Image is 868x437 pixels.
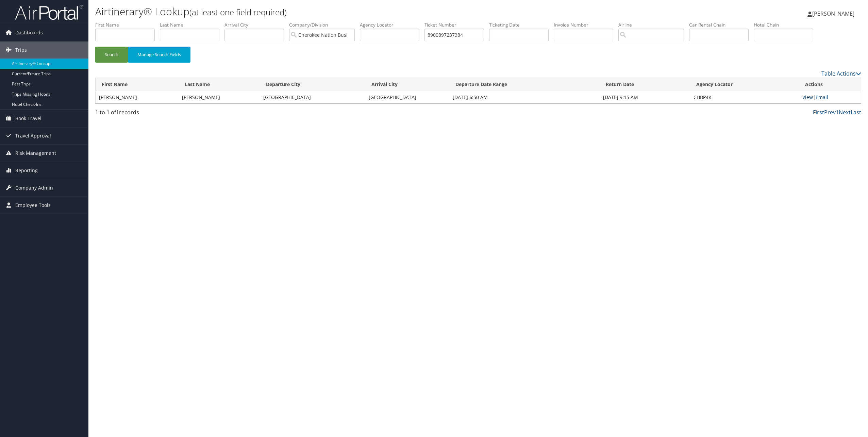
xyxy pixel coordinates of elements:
th: Departure City: activate to sort column ascending [260,78,365,91]
button: Manage Search Fields [128,47,190,63]
a: First [813,109,824,116]
label: Company/Division [289,21,360,28]
a: Next [839,109,851,116]
a: Prev [824,109,836,116]
td: [PERSON_NAME] [96,91,179,103]
th: First Name: activate to sort column ascending [96,78,179,91]
label: Ticket Number [424,21,489,28]
span: 1 [116,109,119,116]
a: [PERSON_NAME] [807,3,861,24]
h1: Airtinerary® Lookup [95,4,606,19]
td: [GEOGRAPHIC_DATA] [260,91,365,103]
th: Last Name: activate to sort column ascending [179,78,260,91]
label: Agency Locator [360,21,424,28]
span: Book Travel [15,110,41,127]
a: View [802,94,813,100]
label: Arrival City [224,21,289,28]
a: Email [816,94,828,100]
td: [GEOGRAPHIC_DATA] [365,91,449,103]
img: airportal-logo.png [15,4,83,20]
th: Actions [799,78,861,91]
th: Arrival City: activate to sort column ascending [365,78,449,91]
span: Reporting [15,162,38,179]
td: [DATE] 9:15 AM [600,91,690,103]
td: CHBP4K [690,91,799,103]
span: Travel Approval [15,127,51,144]
label: Airline [618,21,689,28]
span: Dashboards [15,24,43,41]
span: Trips [15,42,27,59]
a: Table Actions [821,70,861,77]
th: Agency Locator: activate to sort column ascending [690,78,799,91]
span: Risk Management [15,145,56,162]
label: Hotel Chain [754,21,818,28]
th: Departure Date Range: activate to sort column ascending [449,78,600,91]
label: Ticketing Date [489,21,554,28]
small: (at least one field required) [189,6,287,18]
span: Company Admin [15,179,53,196]
a: Last [851,109,861,116]
label: Car Rental Chain [689,21,754,28]
label: First Name [95,21,160,28]
td: [DATE] 6:50 AM [449,91,600,103]
span: Employee Tools [15,197,51,214]
button: Search [95,47,128,63]
td: | [799,91,861,103]
td: [PERSON_NAME] [179,91,260,103]
span: [PERSON_NAME] [812,10,854,17]
a: 1 [836,109,839,116]
label: Invoice Number [554,21,618,28]
th: Return Date: activate to sort column ascending [600,78,690,91]
label: Last Name [160,21,224,28]
div: 1 to 1 of records [95,108,279,120]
